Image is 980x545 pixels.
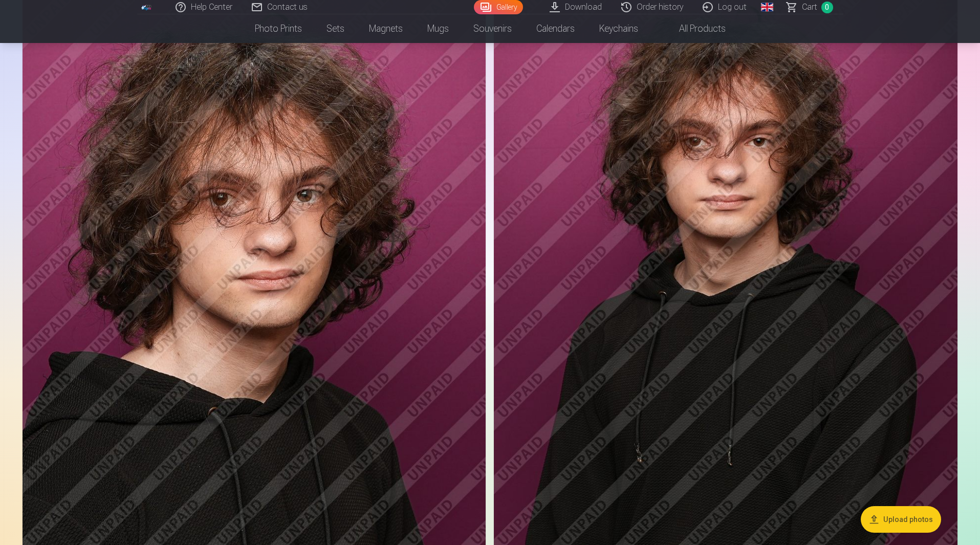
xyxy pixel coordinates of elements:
span: 0 [821,2,833,13]
a: Sets [314,14,357,43]
button: Upload photos [861,506,941,533]
img: /fa1 [141,4,153,10]
a: Calendars [524,14,587,43]
a: Photo prints [243,14,314,43]
span: Сart [802,1,817,13]
a: All products [650,14,738,43]
a: Magnets [357,14,415,43]
a: Keychains [587,14,650,43]
a: Souvenirs [461,14,524,43]
a: Mugs [415,14,461,43]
